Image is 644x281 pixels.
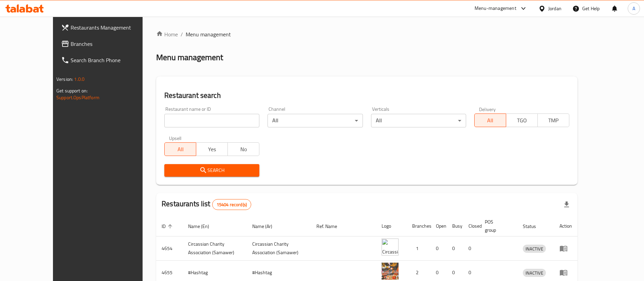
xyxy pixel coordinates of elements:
td: 1 [407,236,430,261]
label: Upsell [169,136,182,140]
div: Menu [559,268,572,277]
span: Branches [71,40,155,48]
a: Home [156,30,178,38]
span: INACTIVE [523,245,546,253]
span: Status [523,222,545,230]
span: INACTIVE [523,269,546,277]
td: 0 [430,236,447,261]
td: 4654 [156,236,183,261]
th: Open [430,216,447,236]
th: Logo [376,216,407,236]
th: Closed [463,216,479,236]
span: Search [170,166,254,175]
input: Search for restaurant name or ID.. [164,114,259,127]
span: Search Branch Phone [71,56,155,64]
div: Jordan [548,5,562,12]
a: Search Branch Phone [56,52,161,68]
a: Restaurants Management [56,19,161,36]
span: TMP [540,116,567,125]
div: Menu [559,244,572,252]
td: 0 [463,236,479,261]
button: All [164,142,196,156]
button: All [474,113,506,127]
h2: Restaurant search [164,90,569,101]
td: ​Circassian ​Charity ​Association​ (Samawer) [247,236,311,261]
span: 15404 record(s) [213,201,251,208]
button: No [227,142,259,156]
span: Menu management [186,30,231,38]
div: All [371,114,466,127]
td: ​Circassian ​Charity ​Association​ (Samawer) [183,236,247,261]
th: Branches [407,216,430,236]
span: POS group [485,218,509,234]
img: ​Circassian ​Charity ​Association​ (Samawer) [382,239,399,256]
a: Support.OpsPlatform [56,93,99,102]
label: Delivery [479,107,496,111]
li: / [181,30,183,38]
button: Yes [196,142,228,156]
span: Get support on: [56,86,88,95]
span: Version: [56,75,73,84]
button: Search [164,164,259,177]
span: All [167,144,194,154]
div: All [268,114,363,127]
div: Menu-management [475,4,516,13]
nav: breadcrumb [156,30,577,38]
span: Name (En) [188,222,218,230]
span: All [477,116,503,125]
div: Total records count [212,199,251,210]
span: Ref. Name [316,222,346,230]
a: Branches [56,36,161,52]
span: 1.0.0 [74,75,85,84]
th: Action [554,216,577,236]
span: Yes [199,144,225,154]
button: TGO [506,113,538,127]
span: No [231,144,257,154]
img: #Hashtag [382,263,399,280]
th: Busy [447,216,463,236]
div: INACTIVE [523,269,546,277]
h2: Restaurants list [162,199,251,210]
span: ID [162,222,174,230]
span: A [632,5,635,12]
button: TMP [537,113,569,127]
span: TGO [509,116,535,125]
span: Restaurants Management [71,23,155,32]
td: 0 [447,236,463,261]
h2: Menu management [156,52,223,63]
div: Export file [558,196,575,213]
span: Name (Ar) [252,222,281,230]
